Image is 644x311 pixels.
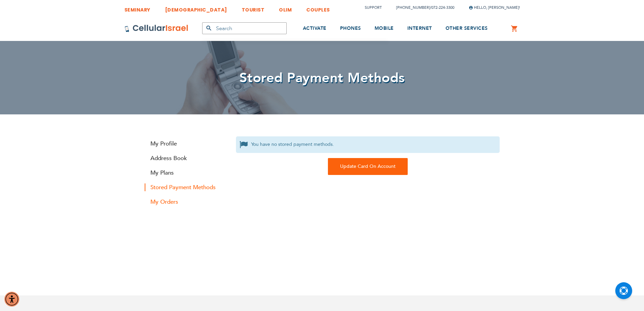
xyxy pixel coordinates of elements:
span: MOBILE [375,25,394,31]
a: 072-224-3300 [431,5,454,10]
a: Address Book [145,154,226,162]
a: TOURIST [242,2,265,14]
a: COUPLES [306,2,330,14]
a: OLIM [279,2,292,14]
input: Search [202,22,287,34]
a: OTHER SERVICES [446,16,488,41]
a: [PHONE_NUMBER] [396,5,430,10]
a: [DEMOGRAPHIC_DATA] [165,2,227,14]
span: You have no stored payment methods. [236,136,500,153]
a: ACTIVATE [303,16,327,41]
span: OTHER SERVICES [446,25,488,31]
strong: Stored Payment Methods [145,183,226,191]
a: PHONES [340,16,361,41]
a: Support [365,5,382,10]
span: Stored Payment Methods [239,69,405,87]
img: Cellular Israel Logo [124,24,189,32]
span: ACTIVATE [303,25,327,31]
a: My Plans [145,169,226,177]
a: My Orders [145,198,226,206]
div: Accessibility Menu [4,292,19,307]
div: To update the payment method currently being used on an existing Cellular Israel plan [328,158,408,175]
a: My Profile [145,140,226,148]
span: INTERNET [407,25,432,31]
span: PHONES [340,25,361,31]
a: INTERNET [407,16,432,41]
span: Hello, [PERSON_NAME]! [469,5,520,10]
li: / [389,3,454,13]
a: SEMINARY [124,2,150,14]
a: MOBILE [375,16,394,41]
